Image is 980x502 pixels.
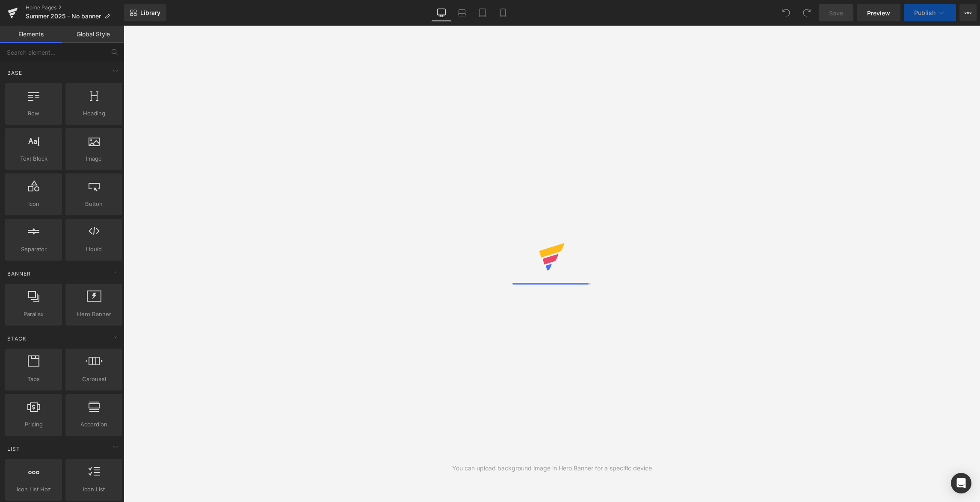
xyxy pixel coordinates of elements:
[857,4,900,21] a: Preview
[452,464,652,473] div: You can upload background image in Hero Banner for a specific device
[951,473,971,493] div: Open Intercom Messenger
[124,4,166,21] a: New Library
[8,485,59,494] span: Icon List Hoz
[867,9,890,18] span: Preview
[8,375,59,384] span: Tabs
[8,245,59,254] span: Separator
[904,4,956,21] button: Publish
[6,335,27,343] span: Stack
[68,485,120,494] span: Icon List
[8,310,59,319] span: Parallax
[493,4,513,21] a: Mobile
[8,154,59,163] span: Text Block
[472,4,493,21] a: Tablet
[62,26,124,43] a: Global Style
[8,109,59,118] span: Row
[68,310,120,319] span: Hero Banner
[26,4,124,11] a: Home Pages
[140,9,160,17] span: Library
[914,9,936,16] span: Publish
[959,4,977,21] button: More
[778,4,795,21] button: Undo
[452,4,472,21] a: Laptop
[8,200,59,208] span: Icon
[26,13,101,20] span: Summer 2025 - No banner
[431,4,452,21] a: Desktop
[68,245,120,254] span: Liquid
[68,375,120,384] span: Carousel
[6,270,32,278] span: Banner
[829,9,843,18] span: Save
[68,420,120,429] span: Accordion
[8,420,59,429] span: Pricing
[798,4,815,21] button: Redo
[6,445,21,453] span: List
[68,154,120,163] span: Image
[6,69,23,77] span: Base
[68,200,120,208] span: Button
[68,109,120,118] span: Heading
